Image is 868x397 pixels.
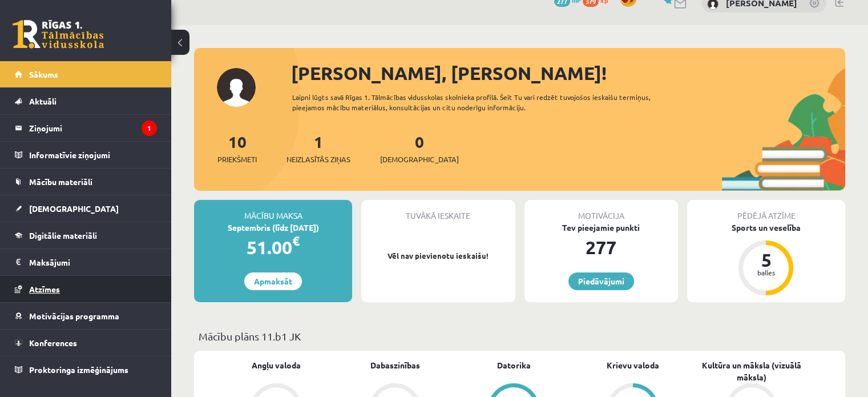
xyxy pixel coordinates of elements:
a: Atzīmes [15,276,157,302]
a: Mācību materiāli [15,169,157,195]
legend: Ziņojumi [29,115,157,141]
a: Proktoringa izmēģinājums [15,356,157,383]
div: balles [749,269,783,276]
a: Rīgas 1. Tālmācības vidusskola [13,20,104,49]
div: [PERSON_NAME], [PERSON_NAME]! [291,59,845,87]
a: Datorika [497,359,531,371]
div: Tev pieejamie punkti [524,222,678,234]
a: Digitālie materiāli [15,222,157,248]
legend: Informatīvie ziņojumi [29,142,157,168]
span: Atzīmes [29,284,60,294]
a: Informatīvie ziņojumi [15,142,157,168]
span: Motivācijas programma [29,311,119,321]
span: Neizlasītās ziņas [286,154,350,165]
a: Aktuāli [15,88,157,114]
span: Mācību materiāli [29,177,92,187]
p: Vēl nav pievienotu ieskaišu! [367,250,509,262]
span: Konferences [29,338,77,348]
span: [DEMOGRAPHIC_DATA] [380,154,459,165]
a: Krievu valoda [607,359,659,371]
div: Tuvākā ieskaite [361,200,515,222]
a: Konferences [15,330,157,356]
p: Mācību plāns 11.b1 JK [199,328,841,344]
span: Aktuāli [29,96,56,106]
a: Dabaszinības [370,359,420,371]
span: € [292,232,300,249]
a: 10Priekšmeti [217,131,257,165]
div: 5 [749,251,783,269]
div: Pēdējā atzīme [687,200,845,222]
div: Sports un veselība [687,222,845,234]
div: Septembris (līdz [DATE]) [194,222,352,234]
a: Kultūra un māksla (vizuālā māksla) [692,359,811,383]
span: Digitālie materiāli [29,230,97,240]
div: 277 [524,234,678,261]
a: Piedāvājumi [568,272,634,290]
a: [DEMOGRAPHIC_DATA] [15,195,157,222]
div: Motivācija [524,200,678,222]
a: Sports un veselība 5 balles [687,222,845,297]
a: 0[DEMOGRAPHIC_DATA] [380,131,459,165]
a: Apmaksāt [244,272,302,290]
span: Priekšmeti [217,154,257,165]
i: 1 [142,121,157,136]
div: 51.00 [194,234,352,261]
legend: Maksājumi [29,249,157,275]
a: Motivācijas programma [15,303,157,329]
div: Mācību maksa [194,200,352,222]
a: Sākums [15,61,157,87]
span: [DEMOGRAPHIC_DATA] [29,203,119,214]
a: 1Neizlasītās ziņas [286,131,350,165]
span: Proktoringa izmēģinājums [29,364,128,375]
div: Laipni lūgts savā Rīgas 1. Tālmācības vidusskolas skolnieka profilā. Šeit Tu vari redzēt tuvojošo... [292,92,683,113]
a: Ziņojumi1 [15,115,157,141]
a: Maksājumi [15,249,157,275]
span: Sākums [29,69,58,79]
a: Angļu valoda [252,359,301,371]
